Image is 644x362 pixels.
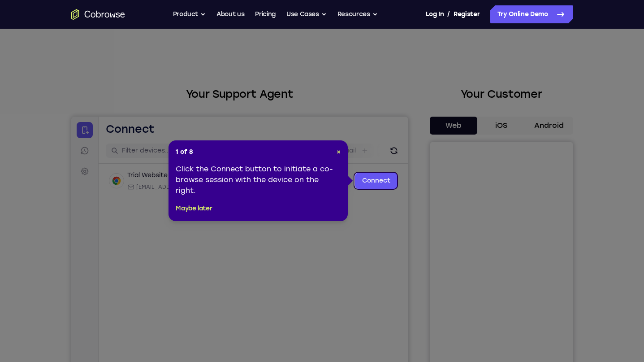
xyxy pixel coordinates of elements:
a: Connect [5,5,22,22]
button: Maybe later [176,203,212,214]
span: 1 of 8 [176,148,193,157]
a: Try Online Demo [490,5,573,23]
div: Open device details [27,47,337,82]
span: / [447,9,450,20]
label: Email [268,30,285,39]
div: Email [56,67,161,74]
span: web@example.com [65,67,161,74]
div: Trial Website [56,54,96,63]
a: Register [454,5,480,23]
span: +11 more [227,67,251,74]
div: App [167,67,222,74]
a: Connect [284,56,326,72]
span: × [337,148,341,156]
a: Log In [426,5,444,23]
input: Filter devices... [51,30,164,39]
a: Sessions [5,26,22,42]
button: Product [173,5,206,23]
span: Cobrowse demo [176,67,222,74]
a: About us [216,5,244,23]
a: Pricing [255,5,276,23]
button: 6-digit code [155,270,209,288]
a: Settings [5,47,22,63]
div: Online [100,55,123,62]
button: Use Cases [286,5,327,23]
div: Click the Connect button to initiate a co-browse session with the device on the right. [176,164,341,196]
button: Close Tour [337,148,341,157]
div: New devices found. [101,58,103,60]
button: Refresh [316,27,330,41]
h1: Connect [35,5,83,20]
label: demo_id [178,30,206,39]
button: Resources [337,5,378,23]
a: Go to the home page [71,9,125,20]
